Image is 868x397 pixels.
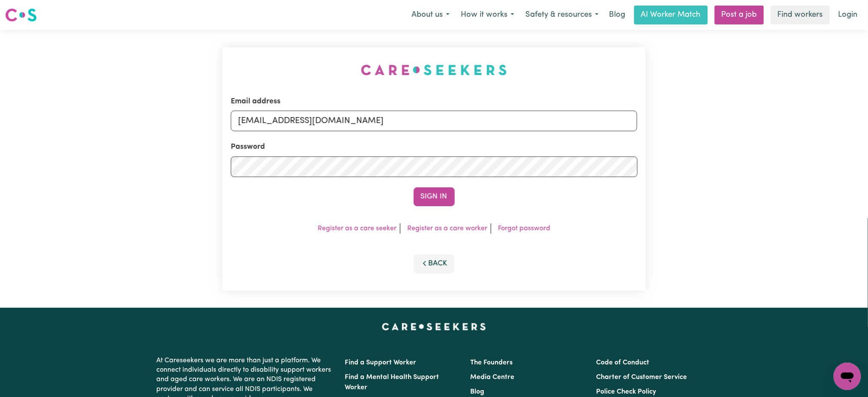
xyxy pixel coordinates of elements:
a: Post a job [715,6,764,24]
a: Media Centre [471,374,515,381]
a: AI Worker Match [634,6,708,24]
a: Code of Conduct [596,359,649,366]
a: Police Check Policy [596,388,656,395]
a: Forgot password [498,225,550,232]
input: Email address [231,111,638,131]
a: Charter of Customer Service [596,374,687,381]
a: Register as a care worker [407,225,487,232]
a: Login [833,6,863,24]
label: Email address [231,96,280,107]
button: Safety & resources [520,6,604,24]
iframe: Button to launch messaging window [834,363,861,390]
a: Find a Support Worker [345,359,417,366]
label: Password [231,141,265,153]
a: Blog [604,6,631,24]
a: Blog [471,388,485,395]
button: Sign In [414,187,455,206]
a: The Founders [471,359,513,366]
a: Register as a care seeker [318,225,397,232]
a: Careseekers home page [382,323,486,330]
a: Careseekers logo [5,5,37,25]
img: Careseekers logo [5,7,37,23]
button: About us [406,6,455,24]
a: Find a Mental Health Support Worker [345,374,439,391]
a: Find workers [771,6,830,24]
button: How it works [455,6,520,24]
button: Back [414,254,455,273]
